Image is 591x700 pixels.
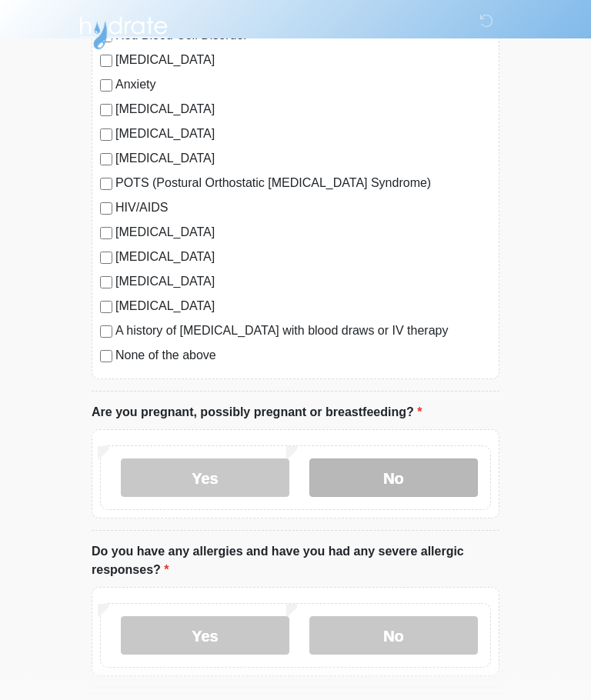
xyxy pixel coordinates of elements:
[121,617,289,655] label: Yes
[115,76,491,95] label: Anxiety
[115,322,491,341] label: A history of [MEDICAL_DATA] with blood draws or IV therapy
[115,150,491,168] label: [MEDICAL_DATA]
[76,12,170,51] img: Hydrate IV Bar - Arcadia Logo
[100,252,112,265] input: [MEDICAL_DATA]
[115,224,491,242] label: [MEDICAL_DATA]
[100,302,112,314] input: [MEDICAL_DATA]
[100,228,112,240] input: [MEDICAL_DATA]
[115,273,491,292] label: [MEDICAL_DATA]
[100,80,112,92] input: Anxiety
[100,277,112,289] input: [MEDICAL_DATA]
[100,129,112,142] input: [MEDICAL_DATA]
[115,248,491,267] label: [MEDICAL_DATA]
[309,459,478,498] label: No
[115,199,491,218] label: HIV/AIDS
[100,105,112,117] input: [MEDICAL_DATA]
[121,459,289,498] label: Yes
[309,617,478,655] label: No
[115,347,491,365] label: None of the above
[115,298,491,316] label: [MEDICAL_DATA]
[92,404,422,422] label: Are you pregnant, possibly pregnant or breastfeeding?
[100,351,112,363] input: None of the above
[92,543,499,580] label: Do you have any allergies and have you had any severe allergic responses?
[115,175,491,193] label: POTS (Postural Orthostatic [MEDICAL_DATA] Syndrome)
[100,326,112,338] input: A history of [MEDICAL_DATA] with blood draws or IV therapy
[100,203,112,215] input: HIV/AIDS
[115,101,491,119] label: [MEDICAL_DATA]
[100,154,112,166] input: [MEDICAL_DATA]
[100,178,112,191] input: POTS (Postural Orthostatic [MEDICAL_DATA] Syndrome)
[115,125,491,144] label: [MEDICAL_DATA]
